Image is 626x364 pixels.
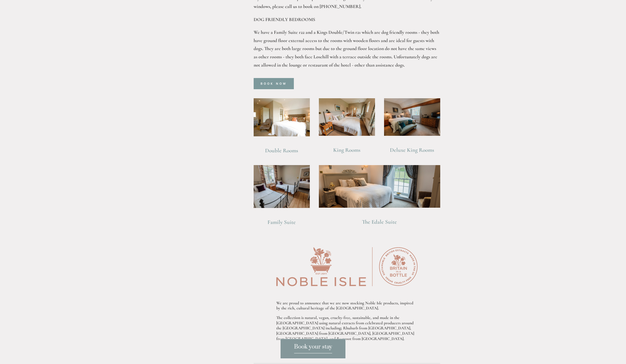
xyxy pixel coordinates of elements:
a: Double Rooms [265,147,298,154]
a: King Rooms [333,147,360,153]
a: The Edale Suite [362,219,397,225]
img: Family Suite view, Losehill Hotel [254,165,310,208]
p: We are proud to announce that we are now stocking Noble Isle products, inspired by the rich, cult... [276,301,418,311]
p: DOG FRIENDLY BEDROOMS [254,15,440,24]
span: Book your stay [294,343,332,353]
a: Deluxe King Rooms [390,147,434,153]
a: Book Now [254,78,294,89]
img: The Edale Suite, Losehill Hotel [319,165,440,208]
img: Deluxe King Room view, Losehill Hotel [384,98,440,136]
img: Double Room view, Losehill Hotel [254,98,310,136]
p: We have a Family Suite r22 and a Kings Double/Twin r21 which are dog friendly rooms - they both h... [254,28,440,69]
a: Family Suite [267,219,296,226]
p: The collection is natural, vegan, cruelty-free, sustainable, and made in the [GEOGRAPHIC_DATA] us... [276,315,418,341]
a: Book your stay [280,339,346,359]
img: King Room view, Losehill Hotel [319,98,375,136]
